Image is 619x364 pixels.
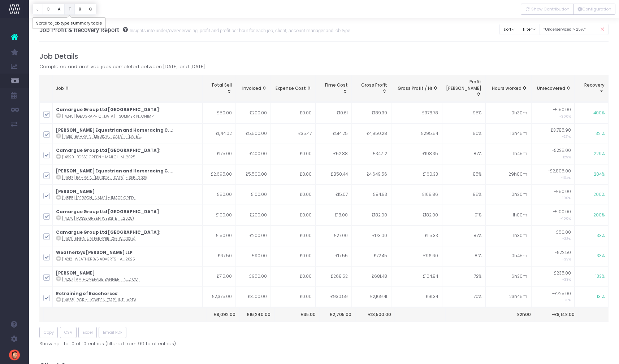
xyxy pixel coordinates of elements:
[271,123,316,144] td: £35.47
[316,123,352,144] td: £514.25
[56,107,159,113] strong: Camargue Group Ltd [GEOGRAPHIC_DATA]
[594,171,605,178] span: 204%
[62,216,134,221] abbr: [14870] Fosse Green Website - Maintenance + Patching updates (SEPT 2025)
[442,103,485,123] td: 95%
[52,123,203,144] td: :
[442,123,485,144] td: 90%
[56,85,199,92] div: Job
[391,164,442,185] td: £160.33
[391,185,442,205] td: £169.86
[39,26,351,34] h3: Job Profit & Recovery Report
[203,123,236,144] td: £1,714.02
[203,225,236,246] td: £150.00
[271,103,316,123] td: £0.00
[99,327,126,338] button: Email PDF
[236,266,271,287] td: £950.00
[352,144,391,165] td: £347.12
[442,205,485,225] td: 91%
[391,123,442,144] td: £295.54
[562,256,571,262] small: -33%
[203,266,236,287] td: £715.00
[62,154,137,160] abbr: [14920] Fosse Green - Mailchimp Newsletter [SEPT 2025]
[316,225,352,246] td: £27.00
[74,4,85,15] button: B
[352,164,391,185] td: £4,649.56
[271,246,316,267] td: £0.00
[52,287,203,307] td: :
[442,225,485,246] td: 87%
[442,75,485,102] th: Profit Margin: activate to sort column ascending
[352,103,391,123] td: £189.39
[352,287,391,307] td: £2,169.41
[575,75,608,102] th: Recovery: activate to sort column ascending
[64,329,73,336] span: CSV
[271,225,316,246] td: £0.00
[442,144,485,165] td: 87%
[596,131,605,137] span: 321%
[203,75,236,102] th: Total Sell: activate to sort column ascending
[62,277,140,282] abbr: [14257] AM Homepage Banner -Independent Publishing in America - Due 3rd Oct
[559,113,571,119] small: -300%
[236,287,271,307] td: £3,100.00
[316,103,352,123] td: £10.61
[62,114,153,119] abbr: [14845] North Falls - Summer Newsletter Mailchimp
[52,144,203,165] td: :
[535,308,579,322] th: -£8,148.00
[56,250,133,255] strong: Weatherbys [PERSON_NAME] LLP
[561,154,571,159] small: -129%
[584,82,605,89] span: Recovery
[442,164,485,185] td: 85%
[33,4,96,15] div: Vertical button group
[236,144,271,165] td: £400.00
[554,189,571,195] span: -£50.00
[442,185,485,205] td: 85%
[206,308,239,322] th: £8,092.00
[203,185,236,205] td: £50.00
[391,225,442,246] td: £115.33
[485,164,531,185] td: 29h00m
[521,4,573,15] button: Show Contribution
[391,266,442,287] td: £104.84
[391,246,442,267] td: £96.60
[211,82,232,89] span: Total Sell
[316,266,352,287] td: £268.52
[446,79,481,92] span: Profit [PERSON_NAME]
[442,246,485,267] td: 81%
[276,85,306,92] span: Expense Cost
[597,294,605,300] span: 131%
[62,297,137,303] abbr: [14668] RoR - Howden (TAP) integration with members area
[554,229,571,236] span: -£50.00
[271,205,316,225] td: £0.00
[352,266,391,287] td: £681.48
[271,164,316,185] td: £0.00
[352,225,391,246] td: £173.00
[52,103,203,123] td: :
[552,148,571,154] span: -£225.00
[60,327,77,338] button: CSV
[62,195,136,201] abbr: [14855] Artorius Faber - Image Credits
[56,291,117,297] strong: Retraining of Racehorses
[9,350,20,360] img: images/default_profile_image.png
[442,266,485,287] td: 72%
[203,246,236,267] td: £67.50
[239,308,274,322] th: £16,240.00
[56,209,159,215] strong: Camargue Group Ltd [GEOGRAPHIC_DATA]
[56,189,95,194] strong: [PERSON_NAME]
[485,246,531,267] td: 0h45m
[236,103,271,123] td: £200.00
[236,164,271,185] td: £5,500.00
[594,151,605,157] span: 229%
[316,246,352,267] td: £17.55
[54,4,65,15] button: A
[316,164,352,185] td: £850.44
[548,168,571,175] span: -£2,805.00
[52,164,203,185] td: :
[391,287,442,307] td: £91.34
[56,270,95,276] strong: [PERSON_NAME]
[485,103,531,123] td: 0h30m
[593,212,605,219] span: 200%
[499,24,519,35] button: sort
[203,205,236,225] td: £100.00
[485,266,531,287] td: 6h30m
[271,287,316,307] td: £0.00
